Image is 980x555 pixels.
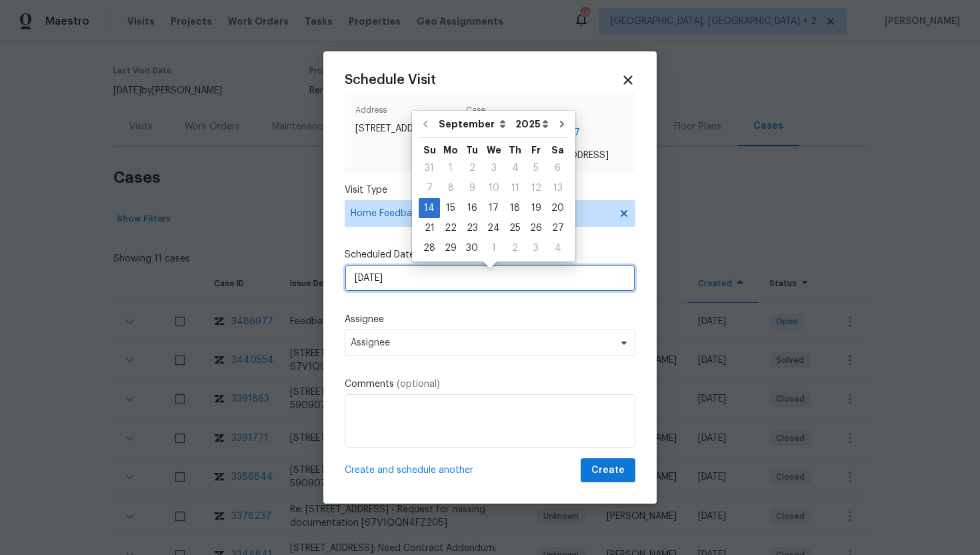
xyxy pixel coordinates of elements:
span: Address [355,103,461,122]
span: (optional) [397,380,440,389]
div: 6 [547,159,569,177]
div: Tue Sep 16 2025 [461,198,483,218]
div: 9 [461,179,483,197]
select: Month [435,114,512,134]
div: 26 [525,219,547,237]
div: Sat Sep 27 2025 [547,218,569,238]
div: Wed Sep 24 2025 [483,218,505,238]
div: Fri Oct 03 2025 [525,238,547,258]
div: Mon Sep 01 2025 [440,158,461,178]
label: Comments [345,378,635,391]
div: 1 [440,159,461,177]
div: Mon Sep 08 2025 [440,178,461,198]
div: Wed Oct 01 2025 [483,238,505,258]
label: Scheduled Date [345,248,635,261]
div: Sat Sep 06 2025 [547,158,569,178]
div: Thu Sep 11 2025 [505,178,525,198]
div: Mon Sep 29 2025 [440,238,461,258]
span: Close [621,73,635,87]
input: M/D/YYYY [345,265,635,292]
div: 15 [440,199,461,217]
div: Sat Sep 20 2025 [547,198,569,218]
div: Fri Sep 26 2025 [525,218,547,238]
div: Tue Sep 23 2025 [461,218,483,238]
div: 14 [419,199,440,217]
div: 7 [419,179,440,197]
div: 4 [505,159,525,177]
div: 21 [419,219,440,237]
div: Thu Sep 18 2025 [505,198,525,218]
div: Tue Sep 09 2025 [461,178,483,198]
div: Wed Sep 03 2025 [483,158,505,178]
div: Fri Sep 05 2025 [525,158,547,178]
div: 16 [461,199,483,217]
div: 19 [525,199,547,217]
div: Tue Sep 02 2025 [461,158,483,178]
div: 5 [525,159,547,177]
div: Fri Sep 19 2025 [525,198,547,218]
div: Sun Aug 31 2025 [419,158,440,178]
div: 23 [461,219,483,237]
span: Schedule Visit [345,73,436,87]
div: 11 [505,179,525,197]
div: Sat Sep 13 2025 [547,178,569,198]
div: 2 [461,159,483,177]
span: Case [466,103,625,122]
div: 10 [483,179,505,197]
div: Mon Sep 15 2025 [440,198,461,218]
div: Thu Sep 25 2025 [505,218,525,238]
div: Wed Sep 17 2025 [483,198,505,218]
abbr: Friday [531,145,541,155]
label: Visit Type [345,183,635,197]
div: 29 [440,239,461,257]
div: 24 [483,219,505,237]
select: Year [512,114,552,134]
span: Assignee [351,338,612,348]
div: 2 [505,239,525,257]
div: 30 [461,239,483,257]
div: 25 [505,219,525,237]
div: Sun Sep 14 2025 [419,198,440,218]
div: 31 [419,159,440,177]
div: Wed Sep 10 2025 [483,178,505,198]
div: 20 [547,199,569,217]
div: Thu Sep 04 2025 [505,158,525,178]
div: 4 [547,239,569,257]
div: Sun Sep 28 2025 [419,238,440,258]
abbr: Sunday [423,145,436,155]
span: [STREET_ADDRESS] [355,122,461,135]
div: 28 [419,239,440,257]
div: 17 [483,199,505,217]
div: Thu Oct 02 2025 [505,238,525,258]
div: Sun Sep 07 2025 [419,178,440,198]
span: Create and schedule another [345,464,473,477]
div: Mon Sep 22 2025 [440,218,461,238]
div: 8 [440,179,461,197]
div: 22 [440,219,461,237]
span: Home Feedback P0 [351,207,610,220]
abbr: Wednesday [487,145,501,155]
div: Tue Sep 30 2025 [461,238,483,258]
div: 3 [525,239,547,257]
button: Create [581,458,635,483]
label: Assignee [345,313,635,326]
div: 1 [483,239,505,257]
button: Go to previous month [415,111,435,137]
abbr: Tuesday [466,145,478,155]
button: Go to next month [552,111,572,137]
abbr: Saturday [551,145,564,155]
div: 18 [505,199,525,217]
div: 12 [525,179,547,197]
div: Fri Sep 12 2025 [525,178,547,198]
abbr: Thursday [509,145,521,155]
div: Sun Sep 21 2025 [419,218,440,238]
div: 27 [547,219,569,237]
div: 3 [483,159,505,177]
abbr: Monday [443,145,458,155]
div: Sat Oct 04 2025 [547,238,569,258]
div: 13 [547,179,569,197]
span: Create [591,462,625,479]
